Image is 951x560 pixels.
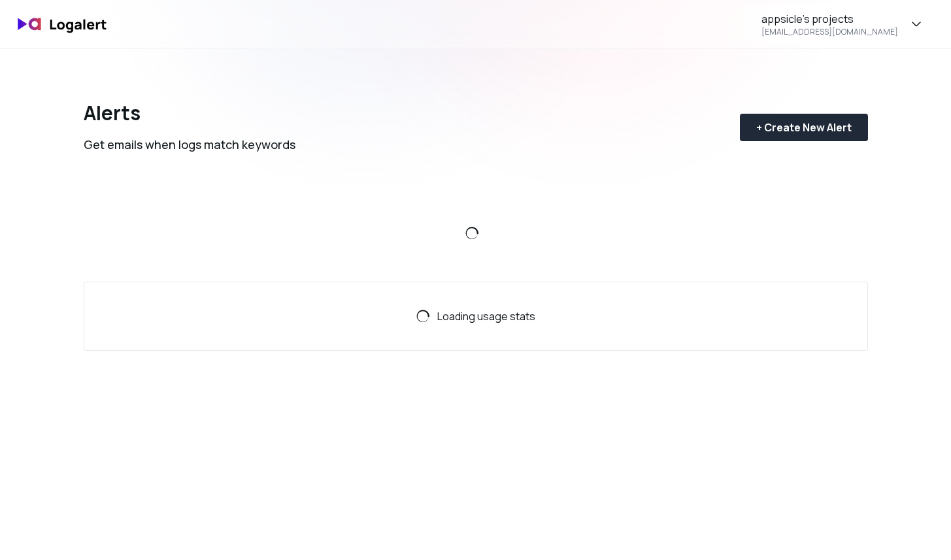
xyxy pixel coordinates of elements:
[84,135,295,154] div: Get emails when logs match keywords
[761,11,854,27] div: appsicle's projects
[745,5,941,43] button: appsicle's projects[EMAIL_ADDRESS][DOMAIN_NAME]
[437,308,535,324] span: Loading usage stats
[740,114,868,141] button: + Create New Alert
[10,9,115,40] img: logo
[761,27,898,37] div: [EMAIL_ADDRESS][DOMAIN_NAME]
[84,101,295,125] div: Alerts
[756,120,852,135] div: + Create New Alert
